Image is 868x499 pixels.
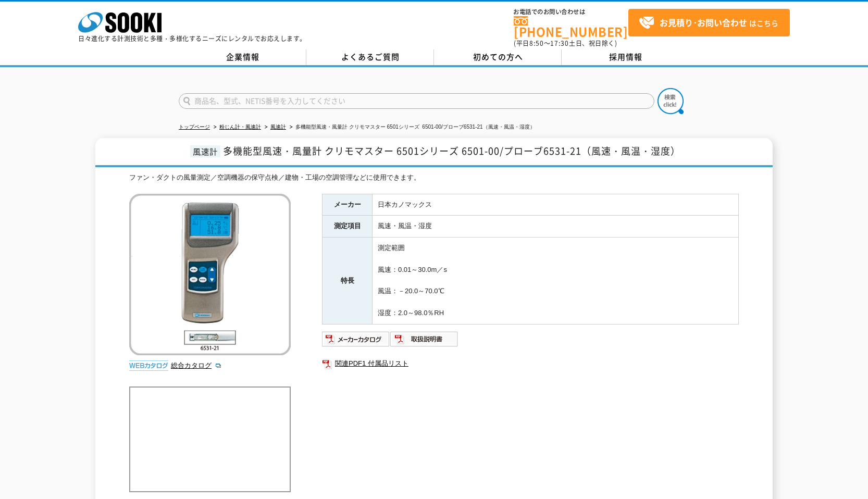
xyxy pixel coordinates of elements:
[473,51,523,63] span: 初めての方へ
[322,357,739,370] a: 関連PDF1 付属品リスト
[270,124,286,130] a: 風速計
[223,144,680,158] span: 多機能型風速・風量計 クリモマスター 6501シリーズ 6501-00/プローブ6531-21（風速・風温・湿度）
[373,216,739,238] td: 風速・風温・湿度
[562,49,689,65] a: 採用情報
[434,49,562,65] a: 初めての方へ
[323,238,373,325] th: 特長
[322,331,390,347] img: メーカーカタログ
[514,39,617,48] span: (平日 ～ 土日、祝日除く)
[514,9,628,15] span: お電話でのお問い合わせは
[390,338,458,345] a: 取扱説明書
[550,39,569,48] span: 17:30
[171,361,222,369] a: 総合カタログ
[373,238,739,325] td: 測定範囲 風速：0.01～30.0m／s 風温：－20.0～70.0℃ 湿度：2.0～98.0％RH
[78,35,306,42] p: 日々進化する計測技術と多種・多様化するニーズにレンタルでお応えします。
[288,122,535,133] li: 多機能型風速・風量計 クリモマスター 6501シリーズ 6501-00/プローブ6531-21（風速・風温・湿度）
[129,194,291,355] img: 多機能型風速・風量計 クリモマスター 6501シリーズ 6501-00/プローブ6531-21（風速・風温・湿度）
[514,16,628,38] a: [PHONE_NUMBER]
[179,93,654,109] input: 商品名、型式、NETIS番号を入力してください
[639,15,778,31] span: はこちら
[129,360,168,371] img: webカタログ
[628,9,790,36] a: お見積り･お問い合わせはこちら
[306,49,434,65] a: よくあるご質問
[323,216,373,238] th: 測定項目
[529,39,544,48] span: 8:50
[179,124,210,130] a: トップページ
[660,16,747,29] strong: お見積り･お問い合わせ
[322,338,390,345] a: メーカーカタログ
[219,124,261,130] a: 粉じん計・風速計
[323,194,373,216] th: メーカー
[658,88,684,114] img: btn_search.png
[190,145,220,157] span: 風速計
[129,172,739,183] div: ファン・ダクトの風量測定／空調機器の保守点検／建物・工場の空調管理などに使用できます。
[373,194,739,216] td: 日本カノマックス
[390,331,458,347] img: 取扱説明書
[179,49,306,65] a: 企業情報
